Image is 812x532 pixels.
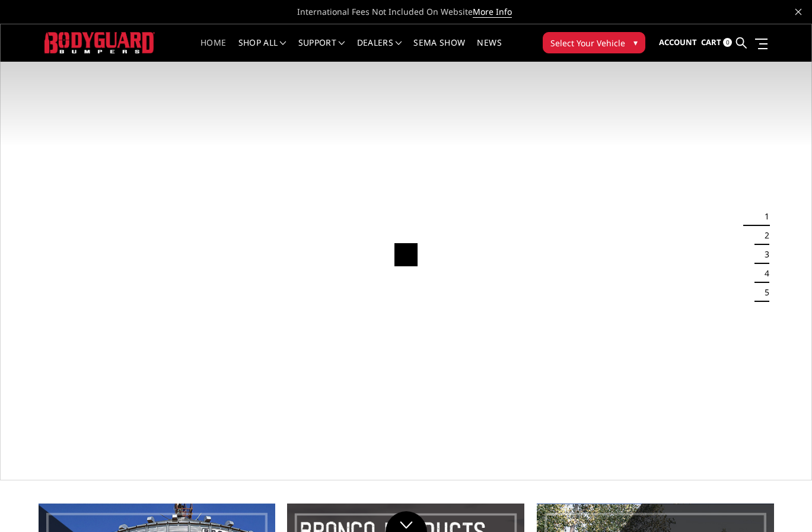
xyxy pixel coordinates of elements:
a: More Info [473,6,512,18]
a: Home [200,39,226,62]
span: Cart [701,37,721,47]
span: ▾ [633,36,638,49]
span: Select Your Vehicle [550,37,625,49]
a: Dealers [357,39,402,62]
button: 2 of 5 [757,227,769,246]
a: Cart 0 [701,27,732,59]
a: shop all [238,39,286,62]
a: Support [298,39,345,62]
span: Account [659,37,697,47]
button: 1 of 5 [757,208,769,227]
button: 4 of 5 [757,264,769,283]
a: SEMA Show [413,39,465,62]
a: News [477,39,501,62]
button: 5 of 5 [757,283,769,302]
img: BODYGUARD BUMPERS [44,32,155,54]
button: 3 of 5 [757,246,769,265]
a: Account [659,27,697,59]
button: Select Your Vehicle [543,32,645,53]
span: 0 [723,38,732,47]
